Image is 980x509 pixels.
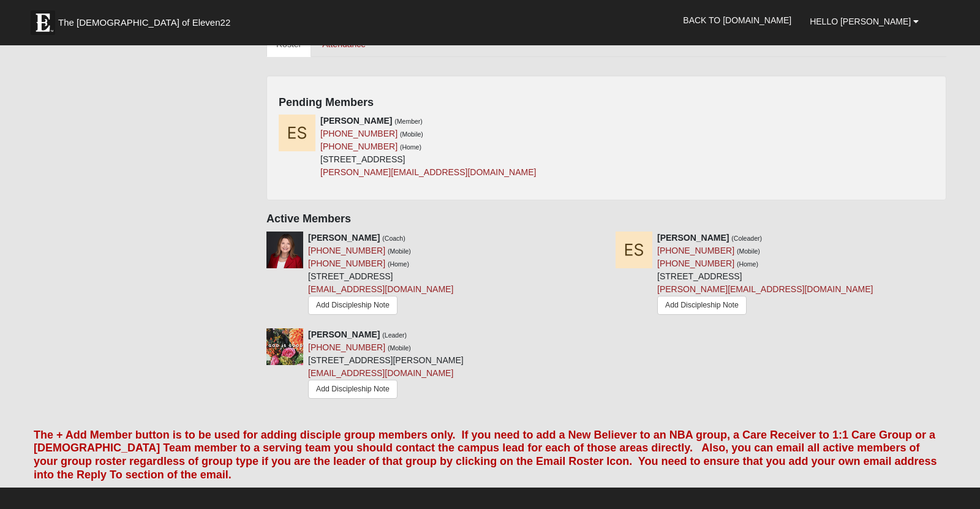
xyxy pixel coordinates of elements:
[34,429,937,481] font: The + Add Member button is to be used for adding disciple group members only. If you need to add ...
[58,17,230,29] span: The [DEMOGRAPHIC_DATA] of Eleven22
[308,368,453,378] a: [EMAIL_ADDRESS][DOMAIN_NAME]
[24,4,269,35] a: The [DEMOGRAPHIC_DATA] of Eleven22
[657,232,873,319] div: [STREET_ADDRESS]
[674,5,801,36] a: Back to [DOMAIN_NAME]
[308,330,380,339] strong: [PERSON_NAME]
[737,260,758,268] small: (Home)
[657,296,747,315] a: Add Discipleship Note
[382,235,405,242] small: (Coach)
[388,344,411,352] small: (Mobile)
[737,247,760,255] small: (Mobile)
[657,258,734,268] a: [PHONE_NUMBER]
[279,96,934,110] h4: Pending Members
[731,235,762,242] small: (Coleader)
[320,116,392,126] strong: [PERSON_NAME]
[394,118,423,125] small: (Member)
[308,328,464,402] div: [STREET_ADDRESS][PERSON_NAME]
[400,130,423,138] small: (Mobile)
[320,129,398,138] a: [PHONE_NUMBER]
[657,284,873,294] a: [PERSON_NAME][EMAIL_ADDRESS][DOMAIN_NAME]
[308,380,398,399] a: Add Discipleship Note
[320,115,536,179] div: [STREET_ADDRESS]
[657,246,734,255] a: [PHONE_NUMBER]
[308,284,453,294] a: [EMAIL_ADDRESS][DOMAIN_NAME]
[388,247,411,255] small: (Mobile)
[801,6,928,37] a: Hello [PERSON_NAME]
[810,17,911,26] span: Hello [PERSON_NAME]
[266,213,946,226] h4: Active Members
[657,233,729,243] strong: [PERSON_NAME]
[388,260,409,268] small: (Home)
[308,232,453,318] div: [STREET_ADDRESS]
[320,141,398,151] a: [PHONE_NUMBER]
[308,258,385,268] a: [PHONE_NUMBER]
[308,246,385,255] a: [PHONE_NUMBER]
[320,167,536,177] a: [PERSON_NAME][EMAIL_ADDRESS][DOMAIN_NAME]
[308,342,385,352] a: [PHONE_NUMBER]
[308,233,380,243] strong: [PERSON_NAME]
[308,296,398,315] a: Add Discipleship Note
[382,331,407,339] small: (Leader)
[31,10,55,35] img: Eleven22 logo
[400,143,421,151] small: (Home)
